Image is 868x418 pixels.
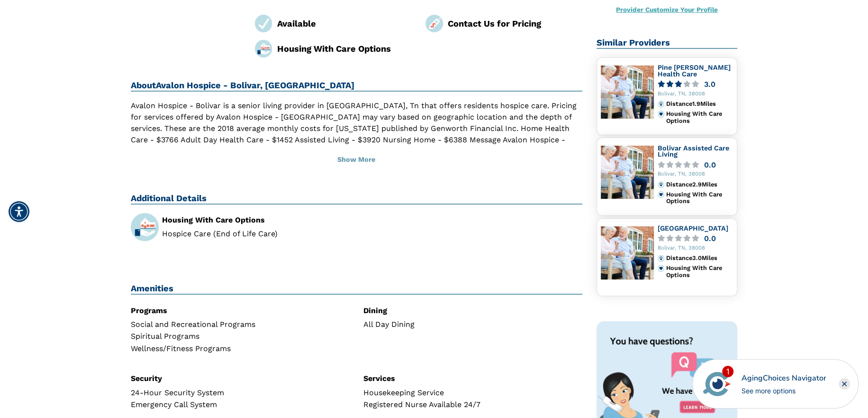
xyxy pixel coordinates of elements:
div: Housekeeping Service [363,389,582,397]
h2: Additional Details [131,193,582,204]
div: Security [131,375,349,382]
div: 0.0 [704,235,716,242]
div: Accessibility Menu [9,201,29,222]
p: Avalon Hospice - Bolivar is a senior living provider in [GEOGRAPHIC_DATA], Tn that offers residen... [131,100,582,157]
a: 0.0 [658,161,733,168]
div: Housing With Care Options [666,191,733,205]
h2: Similar Providers [597,37,738,49]
div: Available [277,17,412,30]
div: Housing With Care Options [277,42,412,55]
div: See more options [741,386,826,396]
div: Bolivar, TN, 38008 [658,171,733,177]
div: Housing With Care Options [666,111,733,124]
div: Housing With Care Options [162,216,349,224]
div: Contact Us for Pricing [448,17,582,30]
img: avatar [701,368,733,400]
div: Wellness/Fitness Programs [131,345,349,353]
a: Pine [PERSON_NAME] Health Care [658,64,731,78]
h2: Amenities [131,283,582,295]
div: Distance 1.9 Miles [666,101,733,107]
div: All Day Dining [363,321,582,328]
div: Services [363,375,582,382]
div: Bolivar, TN, 38008 [658,245,733,251]
img: distance.svg [658,255,664,261]
img: distance.svg [658,181,664,188]
a: [GEOGRAPHIC_DATA] [658,224,728,232]
img: primary.svg [658,111,664,117]
li: Hospice Care (End of Life Care) [162,230,349,238]
div: AgingChoices Navigator [741,372,826,384]
div: Emergency Call System [131,401,349,409]
div: Dining [363,307,582,315]
div: 24-Hour Security System [131,389,349,397]
img: primary.svg [658,265,664,271]
img: primary.svg [658,191,664,198]
div: Programs [131,307,349,315]
div: Distance 2.9 Miles [666,181,733,188]
div: Spiritual Programs [131,333,349,340]
div: Housing With Care Options [666,265,733,279]
h2: About Avalon Hospice - Bolivar, [GEOGRAPHIC_DATA] [131,80,582,92]
button: Show More [131,149,582,170]
a: 3.0 [658,81,733,88]
div: 0.0 [704,161,716,168]
a: Bolivar Assisted Care Living [658,144,729,158]
a: Provider Customize Your Profile [616,6,718,13]
a: 0.0 [658,235,733,242]
div: Social and Recreational Programs [131,321,349,328]
div: Close [839,378,850,390]
div: 1 [722,366,733,377]
div: 3.0 [704,81,715,88]
div: Registered Nurse Available 24/7 [363,401,582,409]
img: distance.svg [658,101,664,107]
div: Distance 3.0 Miles [666,255,733,261]
div: Bolivar, TN, 38008 [658,91,733,97]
